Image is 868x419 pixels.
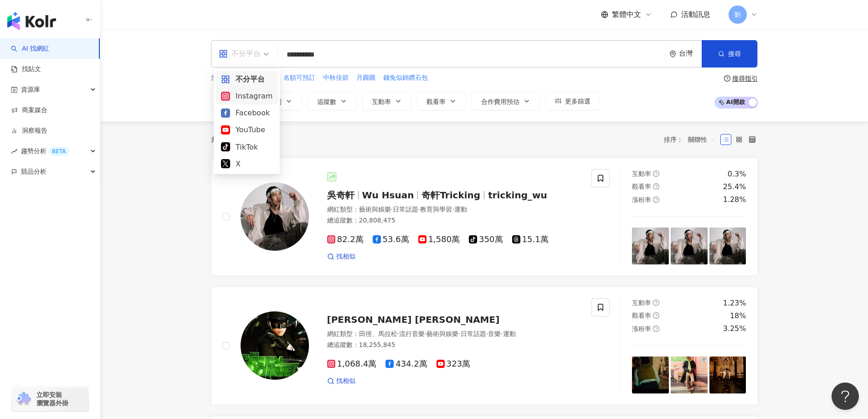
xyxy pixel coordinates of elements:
div: 1.23% [723,298,746,308]
div: 18% [730,311,746,321]
span: 觀看率 [632,312,651,319]
span: 互動率 [632,299,651,306]
div: 不分平台 [221,73,272,85]
span: 互動率 [372,98,391,105]
div: X [221,158,272,170]
span: environment [669,51,676,57]
span: 錢兔似錦鑽石包 [383,73,428,83]
span: · [458,330,460,337]
div: 共 筆 [211,136,254,143]
div: Instagram [221,90,272,102]
a: 找相似 [327,252,355,261]
img: logo [7,12,56,30]
img: post-image [671,357,708,393]
img: chrome extension [15,392,32,406]
div: 不分平台 [219,47,261,61]
span: 互動率 [632,170,651,177]
span: 教育與學習 [420,206,452,213]
div: 排序： [664,132,720,147]
span: question-circle [653,326,659,332]
button: 月圓圓 [356,73,376,83]
span: 15.1萬 [512,235,549,244]
span: 競品分析 [21,161,46,182]
span: 中秋佳節 [323,73,349,83]
span: 藝術與娛樂 [426,330,458,337]
span: 活動訊息 [681,10,710,19]
span: 觀看率 [426,98,446,105]
span: 音樂 [488,330,501,337]
span: 月圓圓 [356,73,375,83]
div: TikTok [221,141,272,153]
span: 350萬 [469,235,503,244]
span: rise [11,148,17,155]
span: · [418,206,420,213]
div: Facebook [221,107,272,119]
span: question-circle [653,183,659,190]
div: 台灣 [679,50,702,57]
button: 中秋佳節 [323,73,349,83]
span: 藝術與娛樂 [359,206,391,213]
span: 吳奇軒 [327,190,354,201]
img: post-image [709,357,746,393]
span: question-circle [653,300,659,306]
span: 田徑、馬拉松 [359,330,397,337]
span: · [425,330,426,337]
div: YouTube [221,124,272,135]
span: 漲粉率 [632,196,651,203]
div: 搜尋指引 [732,75,758,82]
a: searchAI 找網紅 [11,44,49,53]
a: 洞察報告 [11,126,47,135]
span: 82.2萬 [327,235,364,244]
span: 追蹤數 [317,98,336,105]
span: question-circle [653,312,659,319]
span: question-circle [653,171,659,177]
img: KOL Avatar [241,311,309,380]
span: 53.6萬 [373,235,409,244]
span: · [397,330,399,337]
span: 名額可預訂 [283,73,315,83]
span: 1,068.4萬 [327,359,377,369]
span: 434.2萬 [385,359,427,369]
span: appstore [221,75,230,84]
span: appstore [219,49,228,58]
span: question-circle [724,75,730,82]
span: 運動 [454,206,467,213]
div: 總追蹤數 ： 18,255,845 [327,341,581,350]
a: KOL Avatar吳奇軒Wu Hsuan奇軒Trickingtricking_wu網紅類型：藝術與娛樂·日常話題·教育與學習·運動總追蹤數：20,808,47582.2萬53.6萬1,580萬... [211,158,758,276]
span: 劉 [734,10,741,20]
button: 更多篩選 [545,92,600,110]
span: · [391,206,393,213]
span: 資源庫 [21,79,40,100]
span: 找相似 [336,252,355,261]
a: 找貼文 [11,65,41,74]
span: 奇軒Tricking [421,190,480,201]
button: 類型 [211,92,254,110]
button: 搜尋 [702,40,757,67]
span: · [501,330,503,337]
span: 流行音樂 [399,330,425,337]
span: 1,580萬 [418,235,460,244]
span: 繁體中文 [612,10,641,20]
span: 關聯性 [688,132,715,147]
span: · [452,206,454,213]
span: 運動 [503,330,516,337]
div: BETA [48,147,69,156]
div: 網紅類型 ： [327,205,581,214]
span: 您可能感興趣： [211,73,256,83]
div: 3.25% [723,324,746,334]
img: post-image [632,228,669,264]
div: 網紅類型 ： [327,330,581,339]
span: 漲粉率 [632,325,651,332]
span: 日常話題 [393,206,418,213]
span: 觀看率 [632,183,651,190]
a: 找相似 [327,377,355,386]
button: 名額可預訂 [283,73,316,83]
iframe: Help Scout Beacon - Open [832,383,859,410]
span: question-circle [653,197,659,203]
span: 趨勢分析 [21,141,69,161]
button: 錢兔似錦鑽石包 [383,73,428,83]
span: 日常話題 [461,330,486,337]
img: post-image [632,357,669,393]
span: 找相似 [336,377,355,386]
span: 搜尋 [728,50,741,57]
